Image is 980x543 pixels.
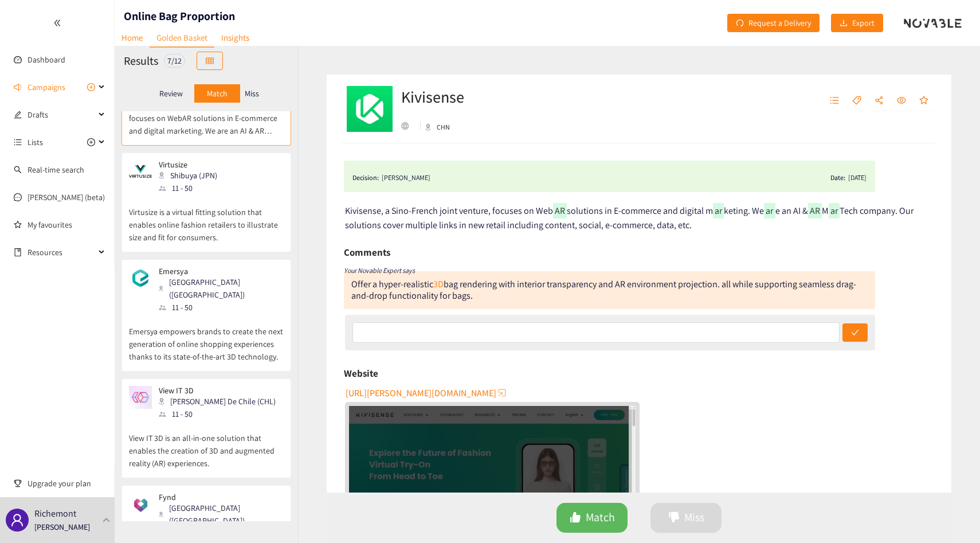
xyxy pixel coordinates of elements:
a: My favourites [28,213,105,236]
span: eye [897,96,906,106]
a: 3D [433,278,444,290]
div: [GEOGRAPHIC_DATA] ([GEOGRAPHIC_DATA]) [159,276,283,301]
div: 11 - 50 [159,408,283,420]
img: Company Logo [347,86,393,132]
span: tag [852,96,861,106]
button: unordered-list [824,92,845,110]
span: user [10,513,24,527]
span: Lists [28,131,43,154]
button: redoRequest a Delivery [727,14,820,32]
span: check [851,329,859,338]
p: Fynd [159,493,276,502]
span: keting. We [724,205,764,217]
p: Virtusize is a virtual fitting solution that enables online fashion retailers to illustrate size ... [129,194,284,244]
span: trophy [14,479,22,487]
span: Miss [684,509,704,526]
p: Match [207,89,228,98]
span: unordered-list [14,138,22,146]
span: Export [852,17,875,29]
div: [GEOGRAPHIC_DATA] ([GEOGRAPHIC_DATA]) [159,502,283,527]
span: Date: [830,172,845,183]
span: solutions in E-commerce and digital m [567,205,713,217]
span: [URL][PERSON_NAME][DOMAIN_NAME] [346,386,496,400]
span: Resources [28,241,95,264]
iframe: Chat Widget [788,419,980,543]
h2: Results [124,53,158,69]
img: Snapshot of the company's website [129,386,152,409]
p: [PERSON_NAME] [34,521,90,533]
span: Request a Delivery [748,17,811,29]
mark: AR [808,203,822,218]
div: [PERSON_NAME] De Chile (CHL) [159,395,283,408]
mark: AR [553,203,567,218]
span: edit [14,111,22,119]
span: Drafts [28,103,95,126]
button: [URL][PERSON_NAME][DOMAIN_NAME] [346,384,508,402]
mark: ar [764,203,775,218]
h2: Kivisense [401,85,471,108]
mark: ar [713,203,724,218]
img: Snapshot of the company's website [129,493,152,515]
i: Your Novable Expert says [344,266,415,275]
div: Shibuya (JPN) [159,169,224,182]
img: Snapshot of the company's website [129,160,152,183]
p: View IT 3D is an all-in-one solution that enables the creation of 3D and augmented reality (AR) e... [129,420,284,470]
a: Dashboard [28,54,65,65]
img: Snapshot of the company's website [129,267,152,290]
span: like [570,511,581,525]
span: download [840,19,848,28]
p: View IT 3D [159,386,276,395]
button: share-alt [869,92,889,110]
div: yper-realistic bag rendering with interior transparency and AR environment projection. a [384,278,726,290]
span: double-left [53,19,61,27]
span: Decision: [352,172,379,183]
span: plus-circle [87,138,95,146]
p: Richemont [34,506,76,521]
h6: Website [344,365,378,382]
div: CHN [425,122,471,132]
button: eye [891,92,912,110]
button: star [914,92,934,110]
span: star [919,96,928,106]
div: ll while supporting seamless drag-and-drop functionality for bags. [351,278,856,302]
a: website [401,122,415,130]
div: 11 - 50 [159,301,283,314]
span: sound [14,83,22,91]
p: Emersya empowers brands to create the next generation of online shopping experiences thanks to it... [129,314,284,363]
span: table [206,57,214,66]
a: Real-time search [28,165,84,175]
span: Campaigns [28,76,65,99]
span: redo [736,19,744,28]
h1: Online Bag Proportion [124,8,235,24]
button: table [197,52,223,70]
div: [DATE] [848,172,867,183]
h6: Comments [344,244,390,261]
div: Offer a h [351,278,856,302]
div: Widget de chat [788,419,980,543]
p: Review [159,89,183,98]
mark: ar [829,203,840,218]
div: 11 - 50 [159,182,224,194]
span: share-alt [875,96,884,106]
span: book [14,248,22,256]
span: Kivisense, a Sino-French joint venture, focuses on Web [345,205,553,217]
a: Insights [214,29,256,46]
p: Kivisense, a Sino-French joint venture, focuses on WebAR solutions in E-commerce and digital mark... [129,88,284,137]
p: Miss [245,89,259,98]
span: Upgrade your plan [28,472,105,495]
span: e an AI & [775,205,808,217]
a: Golden Basket [150,29,214,48]
span: dislike [668,511,680,525]
a: Home [115,29,150,46]
p: Emersya [159,267,276,276]
p: Virtusize [159,160,217,169]
span: Match [586,509,615,526]
button: tag [846,92,867,110]
a: [PERSON_NAME] (beta) [28,192,105,202]
button: dislikeMiss [650,503,722,533]
button: check [842,323,868,342]
div: [PERSON_NAME] [382,172,430,183]
div: 7 / 12 [164,54,185,68]
span: M [822,205,829,217]
button: likeMatch [556,503,628,533]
